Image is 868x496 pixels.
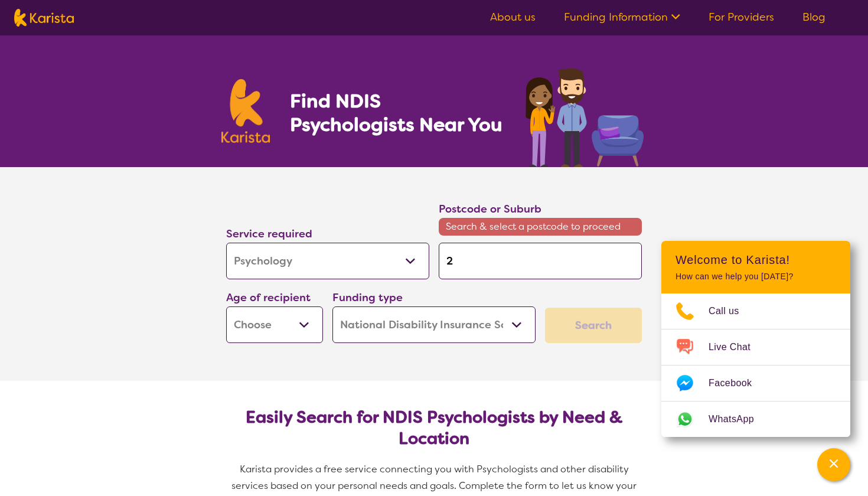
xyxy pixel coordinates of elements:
[676,253,836,267] h2: Welcome to Karista!
[490,10,536,24] a: About us
[564,10,680,24] a: Funding Information
[676,272,836,282] p: How can we help you [DATE]?
[661,293,850,437] ul: Choose channel
[802,10,825,24] a: Blog
[290,89,508,136] h1: Find NDIS Psychologists Near You
[709,374,766,392] span: Facebook
[521,64,647,167] img: psychology
[439,243,642,279] input: Type
[14,9,74,27] img: Karista logo
[709,302,753,320] span: Call us
[226,227,312,241] label: Service required
[236,407,632,449] h2: Easily Search for NDIS Psychologists by Need & Location
[661,402,850,437] a: Web link opens in a new tab.
[709,338,765,356] span: Live Chat
[439,202,541,216] label: Postcode or Suburb
[439,218,642,236] span: Search & select a postcode to proceed
[709,410,768,428] span: WhatsApp
[226,291,311,305] label: Age of recipient
[817,448,850,481] button: Channel Menu
[332,291,403,305] label: Funding type
[709,10,774,24] a: For Providers
[221,79,270,143] img: Karista logo
[661,241,850,437] div: Channel Menu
